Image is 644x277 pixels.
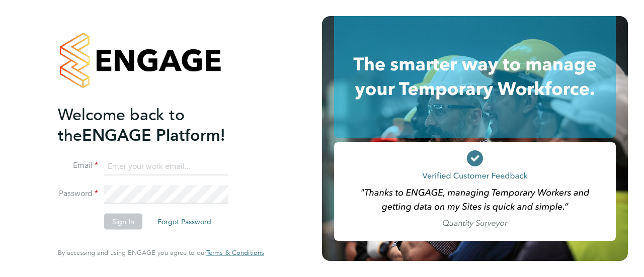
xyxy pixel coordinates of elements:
input: Enter your work email... [104,157,228,175]
h2: ENGAGE Platform! [58,104,254,145]
span: Welcome back to the [58,105,185,145]
label: Password [58,189,98,199]
label: Email [58,160,98,171]
span: Terms & Conditions [206,248,264,257]
button: Forgot Password [149,214,219,230]
button: Sign In [104,214,142,230]
a: Terms & Conditions [206,249,264,257]
span: By accessing and using ENGAGE you agree to our [58,248,264,257]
